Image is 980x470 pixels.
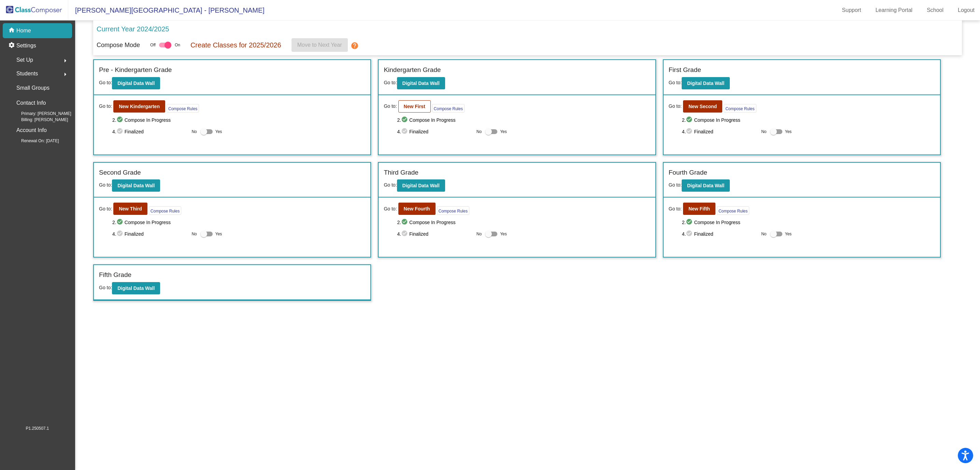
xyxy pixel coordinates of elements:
[16,83,49,93] p: Small Groups
[99,168,141,178] label: Second Grade
[724,104,756,113] button: Compose Rules
[402,183,440,188] b: Digital Data Wall
[16,55,33,65] span: Set Up
[477,129,482,135] span: No
[167,104,199,113] button: Compose Rules
[397,116,650,124] span: 2. Compose In Progress
[397,230,473,238] span: 4. Finalized
[99,103,112,110] span: Go to:
[921,5,949,16] a: School
[870,5,918,16] a: Learning Portal
[761,231,766,237] span: No
[669,65,701,75] label: First Grade
[149,206,181,215] button: Compose Rules
[401,128,409,136] mat-icon: check_circle
[112,116,365,124] span: 2. Compose In Progress
[669,168,707,178] label: Fourth Grade
[687,183,724,188] b: Digital Data Wall
[785,230,792,238] span: Yes
[117,183,155,188] b: Digital Data Wall
[116,128,125,136] mat-icon: check_circle
[682,230,758,238] span: 4. Finalized
[113,203,147,215] button: New Third
[437,206,469,215] button: Compose Rules
[10,117,68,123] span: Billing: [PERSON_NAME]
[761,129,766,135] span: No
[398,203,436,215] button: New Fourth
[112,179,160,192] button: Digital Data Wall
[16,69,38,78] span: Students
[398,100,431,113] button: New First
[99,205,112,212] span: Go to:
[682,218,935,226] span: 2. Compose In Progress
[404,206,430,211] b: New Fourth
[686,116,694,124] mat-icon: check_circle
[837,5,867,16] a: Support
[117,80,155,86] b: Digital Data Wall
[112,230,188,238] span: 4. Finalized
[116,116,125,124] mat-icon: check_circle
[384,65,441,75] label: Kindergarten Grade
[117,285,155,291] b: Digital Data Wall
[682,77,730,89] button: Digital Data Wall
[297,42,342,48] span: Move to Next Year
[384,103,397,110] span: Go to:
[397,128,473,136] span: 4. Finalized
[687,80,724,86] b: Digital Data Wall
[682,116,935,124] span: 2. Compose In Progress
[669,80,682,85] span: Go to:
[384,80,397,85] span: Go to:
[99,65,172,75] label: Pre - Kindergarten Grade
[191,231,197,237] span: No
[404,104,425,109] b: New First
[191,129,197,135] span: No
[113,100,165,113] button: New Kindergarten
[99,285,112,290] span: Go to:
[477,231,482,237] span: No
[669,182,682,188] span: Go to:
[116,218,125,226] mat-icon: check_circle
[8,42,16,50] mat-icon: settings
[190,40,281,50] p: Create Classes for 2025/2026
[16,42,36,50] p: Settings
[97,24,169,34] p: Current Year 2024/2025
[669,103,682,110] span: Go to:
[112,128,188,136] span: 4. Finalized
[384,205,397,212] span: Go to:
[432,104,465,113] button: Compose Rules
[384,168,418,178] label: Third Grade
[97,41,140,50] p: Compose Mode
[61,57,69,65] mat-icon: arrow_right
[68,5,265,16] span: [PERSON_NAME][GEOGRAPHIC_DATA] - [PERSON_NAME]
[215,128,222,136] span: Yes
[952,5,980,16] a: Logout
[292,38,348,52] button: Move to Next Year
[384,182,397,188] span: Go to:
[785,128,792,136] span: Yes
[402,80,440,86] b: Digital Data Wall
[61,70,69,78] mat-icon: arrow_right
[688,206,710,211] b: New Fifth
[401,230,409,238] mat-icon: check_circle
[119,104,160,109] b: New Kindergarten
[99,270,131,280] label: Fifth Grade
[10,111,71,117] span: Primary: [PERSON_NAME]
[16,98,46,108] p: Contact Info
[500,230,507,238] span: Yes
[397,218,650,226] span: 2. Compose In Progress
[116,230,125,238] mat-icon: check_circle
[8,27,16,35] mat-icon: home
[16,126,47,135] p: Account Info
[669,205,682,212] span: Go to:
[10,138,59,144] span: Renewal On: [DATE]
[112,218,365,226] span: 2. Compose In Progress
[686,128,694,136] mat-icon: check_circle
[397,179,445,192] button: Digital Data Wall
[683,203,715,215] button: New Fifth
[99,80,112,85] span: Go to:
[688,104,717,109] b: New Second
[500,128,507,136] span: Yes
[119,206,142,211] b: New Third
[397,77,445,89] button: Digital Data Wall
[717,206,749,215] button: Compose Rules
